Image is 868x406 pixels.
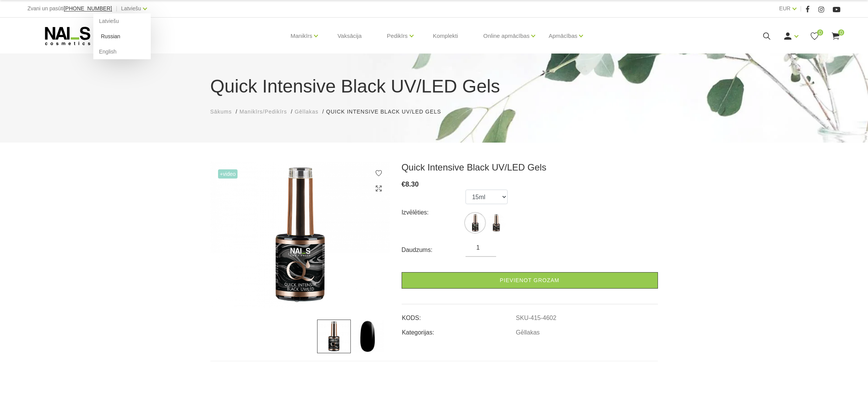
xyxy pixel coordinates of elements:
button: 1 of 2 [293,295,300,302]
a: Russian [93,29,151,44]
a: SKU-415-4602 [516,315,557,322]
img: ... [210,162,390,308]
a: Latviešu [121,4,141,13]
a: Vaksācija [331,18,368,54]
a: Latviešu [93,13,151,29]
td: KODS: [402,308,516,323]
a: Sākums [210,108,232,116]
td: Kategorijas: [402,323,516,337]
a: Apmācības [549,21,577,51]
a: Pedikīrs [387,21,407,51]
button: 2 of 2 [305,297,308,300]
span: Sākums [210,109,232,115]
span: 0 [817,29,823,36]
a: [PHONE_NUMBER] [64,6,112,11]
li: Quick Intensive Black UV/LED Gels [326,108,449,116]
span: | [116,4,117,13]
a: 0 [831,31,840,41]
img: ... [317,320,351,353]
span: € [402,180,406,188]
a: Gēllakas [516,329,540,336]
a: English [93,44,151,59]
a: Komplekti [427,18,464,54]
div: Daudzums: [402,244,466,256]
a: 0 [810,31,819,41]
a: EUR [779,4,791,13]
span: +Video [218,169,238,179]
a: Gēllakas [295,108,318,116]
span: Manikīrs/Pedikīrs [239,109,287,115]
a: Pievienot grozam [402,272,658,289]
span: | [800,4,802,13]
span: 8.30 [406,180,419,188]
h3: Quick Intensive Black UV/LED Gels [402,162,658,173]
span: 0 [838,29,844,36]
h1: Quick Intensive Black UV/LED Gels [210,73,658,100]
a: Manikīrs [291,21,313,51]
div: Izvēlēties: [402,206,466,219]
img: ... [466,213,485,232]
a: Online apmācības [483,21,529,51]
img: ... [487,213,506,232]
span: Gēllakas [295,109,318,115]
img: ... [351,320,384,353]
div: Zvani un pasūti [28,4,112,13]
a: Manikīrs/Pedikīrs [239,108,287,116]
